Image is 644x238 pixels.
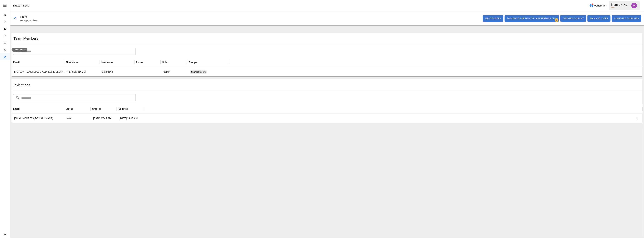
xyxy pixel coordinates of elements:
[20,106,25,111] button: Sort
[92,107,101,110] div: Created
[21,4,22,8] div: /
[189,61,197,64] div: Groups
[118,107,128,110] div: Updated
[611,6,629,8] div: Brez2
[560,15,586,22] button: CREATE COMPANY
[168,60,173,65] button: Sort
[587,15,610,22] button: MANAGE USERS
[11,114,64,123] div: abla@drinkbrez.com
[102,106,107,111] button: Sort
[11,67,64,76] div: dan@drinkbrez.com
[161,67,187,76] div: admin
[594,4,606,8] span: 0 Credits
[74,106,78,111] button: Sort
[190,67,207,76] span: financial.users
[144,60,149,65] button: Sort
[136,61,143,64] div: Phone
[20,19,38,22] div: Manage your team
[14,83,327,87] div: Invitations
[13,61,20,64] div: Email
[629,1,639,11] button: Umer Muhammed
[64,114,90,123] div: sent
[64,67,99,76] div: Dan
[20,60,25,65] button: Sort
[66,61,78,64] div: First Name
[505,15,559,22] button: Manage Drivepoint Plans Permissions
[12,48,27,52] div: Data Sources
[162,61,168,64] div: Role
[114,60,119,65] button: Sort
[20,15,27,18] div: Team
[128,106,133,111] button: Sort
[14,36,327,41] div: Team Members
[117,114,143,123] div: 9/25/25 11:17 AM
[99,67,134,76] div: Gelshteyn
[631,3,637,8] img: Umer Muhammed
[197,60,202,65] button: Sort
[101,61,113,64] div: Last Name
[588,2,607,9] button: 0Credits
[66,107,73,110] div: Status
[483,15,503,22] button: INVITE USERS
[13,107,20,110] div: Email
[79,60,84,65] button: Sort
[90,114,117,123] div: 9/24/25 17:47 PM
[611,3,629,6] div: [PERSON_NAME]
[13,4,20,8] button: Brez2
[612,15,641,22] button: MANAGE COMPANIES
